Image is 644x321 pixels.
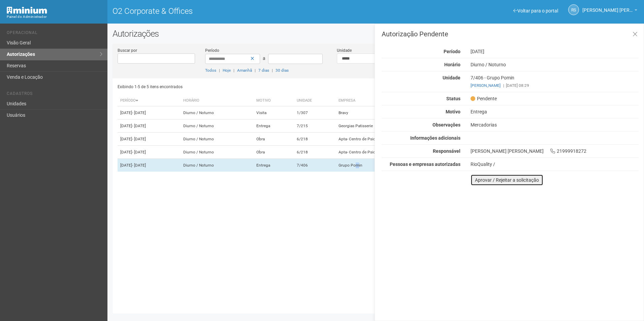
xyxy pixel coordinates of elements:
th: Empresa [336,95,469,106]
span: | [255,68,256,73]
label: Período [205,47,219,53]
a: 7 dias [258,68,269,73]
div: Entrega [465,109,644,115]
th: Horário [181,95,254,106]
td: Apta- Centro de Psicoterapia Ltda [336,133,469,146]
td: 6/218 [294,146,336,159]
td: Entrega [254,119,294,133]
td: Visita [254,106,294,119]
span: | [503,83,504,88]
td: Obra [254,133,294,146]
td: 7/215 [294,119,336,133]
td: Diurno / Noturno [181,133,254,146]
td: Diurno / Noturno [181,106,254,119]
span: - [DATE] [132,137,146,141]
div: Diurno / Noturno [465,62,644,68]
span: | [272,68,273,73]
td: Grupo Pomin [336,159,469,172]
td: Georgias Patisserie [336,119,469,133]
div: Mercadorias [465,122,644,128]
div: [DATE] [465,48,644,55]
a: Hoje [223,68,231,73]
span: - [DATE] [132,110,146,115]
div: 7/406 - Grupo Pomin [465,75,644,88]
div: [DATE] 08:29 [471,82,639,88]
td: Entrega [254,159,294,172]
strong: Pessoas e empresas autorizadas [390,162,460,167]
a: Amanhã [237,68,252,73]
span: | [219,68,220,73]
span: Pendente [471,96,497,102]
a: [PERSON_NAME] [471,83,501,88]
td: Apta- Centro de Psicoterapia Ltda [336,146,469,159]
span: a [263,56,265,61]
td: Obra [254,146,294,159]
h2: Autorizações [112,29,639,39]
td: [DATE] [118,119,181,133]
div: Exibindo 1-5 de 5 itens encontrados [118,82,374,92]
strong: Observações [432,122,460,128]
strong: Informações adicionais [410,135,460,141]
span: - [DATE] [132,123,146,128]
span: Rayssa Soares Ribeiro [582,1,633,13]
span: - [DATE] [132,163,146,168]
a: Voltar para o portal [513,8,558,13]
strong: Responsável [433,148,460,154]
label: Unidade [337,47,352,53]
span: | [233,68,234,73]
li: Cadastros [7,91,102,98]
label: Buscar por [118,47,137,53]
td: 1/307 [294,106,336,119]
a: 30 dias [276,68,289,73]
td: 6/218 [294,133,336,146]
button: Aprovar / Rejeitar a solicitação [471,174,543,186]
a: Todos [205,68,216,73]
td: Diurno / Noturno [181,159,254,172]
td: Diurno / Noturno [181,119,254,133]
a: RS [568,4,579,15]
div: RioQuality / [471,161,639,167]
div: [PERSON_NAME] [PERSON_NAME] 21999918272 [465,148,644,154]
h1: O2 Corporate & Offices [112,7,371,15]
td: 7/406 [294,159,336,172]
strong: Status [446,96,460,101]
span: - [DATE] [132,150,146,154]
td: Diurno / Noturno [181,146,254,159]
div: Painel do Administrador [7,14,102,20]
th: Motivo [254,95,294,106]
th: Período [118,95,181,106]
strong: Motivo [446,109,460,114]
th: Unidade [294,95,336,106]
h3: Autorização Pendente [382,31,639,37]
strong: Unidade [443,75,460,80]
a: [PERSON_NAME] [PERSON_NAME] [582,8,637,14]
td: Bravy [336,106,469,119]
img: Minium [7,7,47,14]
td: [DATE] [118,106,181,119]
strong: Horário [444,62,460,67]
td: [DATE] [118,159,181,172]
td: [DATE] [118,146,181,159]
td: [DATE] [118,133,181,146]
strong: Período [444,49,460,54]
li: Operacional [7,30,102,37]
